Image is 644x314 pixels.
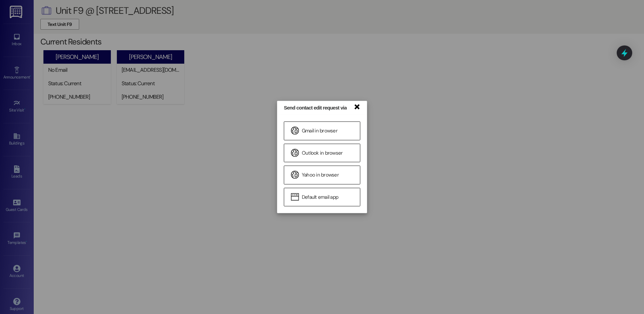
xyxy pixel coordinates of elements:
[284,144,360,162] a: Outlook in browser
[284,188,360,206] a: Default email app
[302,172,339,179] span: Yahoo in browser
[302,194,338,201] span: Default email app
[284,166,360,184] a: Yahoo in browser
[302,128,337,135] span: Gmail in browser
[302,150,343,157] span: Outlook in browser
[284,104,347,111] div: Send contact edit request via
[353,103,360,110] a: ×
[284,122,360,140] a: Gmail in browser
